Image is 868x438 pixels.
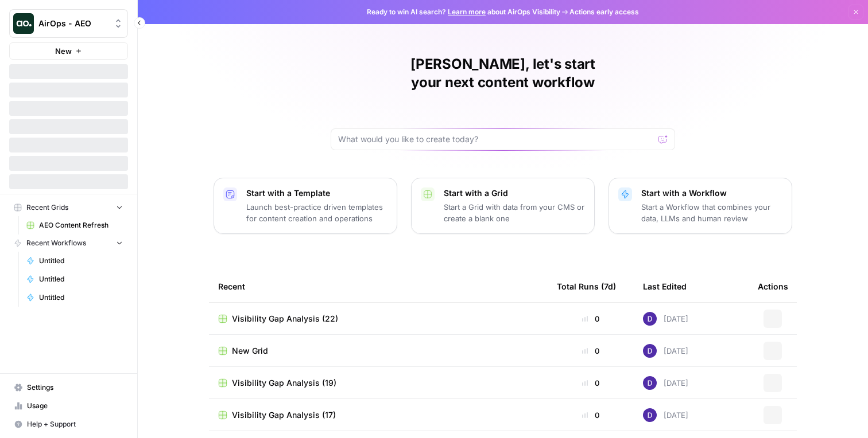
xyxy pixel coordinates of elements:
[557,345,625,357] div: 0
[39,256,123,266] span: Untitled
[218,345,538,357] a: New Grid
[643,344,657,358] img: 6clbhjv5t98vtpq4yyt91utag0vy
[246,201,387,224] p: Launch best-practice driven templates for content creation and operations
[609,178,792,234] button: Start with a WorkflowStart a Workflow that combines your data, LLMs and human review
[218,377,538,389] a: Visibility Gap Analysis (19)
[39,274,123,284] span: Untitled
[338,134,654,145] input: What would you like to create today?
[27,419,123,429] span: Help + Support
[643,312,657,326] img: 6clbhjv5t98vtpq4yyt91utag0vy
[448,7,486,16] a: Learn more
[9,42,128,60] button: New
[218,271,538,302] div: Recent
[27,401,123,411] span: Usage
[39,220,123,230] span: AEO Content Refresh
[643,408,688,422] div: [DATE]
[444,201,585,224] p: Start a Grid with data from your CMS or create a blank one
[643,271,687,302] div: Last Edited
[21,270,128,288] a: Untitled
[641,201,782,224] p: Start a Workflow that combines your data, LLMs and human review
[643,312,688,326] div: [DATE]
[758,271,788,302] div: Actions
[21,288,128,307] a: Untitled
[26,238,86,248] span: Recent Workflows
[9,397,128,415] a: Usage
[557,271,616,302] div: Total Runs (7d)
[39,292,123,303] span: Untitled
[9,234,128,252] button: Recent Workflows
[411,178,595,234] button: Start with a GridStart a Grid with data from your CMS or create a blank one
[643,376,657,390] img: 6clbhjv5t98vtpq4yyt91utag0vy
[21,252,128,270] a: Untitled
[214,178,397,234] button: Start with a TemplateLaunch best-practice driven templates for content creation and operations
[331,55,675,92] h1: [PERSON_NAME], let's start your next content workflow
[367,7,560,17] span: Ready to win AI search? about AirOps Visibility
[38,18,108,29] span: AirOps - AEO
[232,377,336,389] span: Visibility Gap Analysis (19)
[643,376,688,390] div: [DATE]
[218,409,538,421] a: Visibility Gap Analysis (17)
[9,378,128,397] a: Settings
[13,13,34,34] img: AirOps - AEO Logo
[232,345,268,357] span: New Grid
[9,199,128,216] button: Recent Grids
[9,9,128,38] button: Workspace: AirOps - AEO
[232,409,336,421] span: Visibility Gap Analysis (17)
[641,187,782,199] p: Start with a Workflow
[27,382,123,393] span: Settings
[569,7,639,17] span: Actions early access
[643,344,688,358] div: [DATE]
[26,202,68,213] span: Recent Grids
[444,187,585,199] p: Start with a Grid
[9,415,128,433] button: Help + Support
[246,187,387,199] p: Start with a Template
[643,408,657,422] img: 6clbhjv5t98vtpq4yyt91utag0vy
[557,377,625,389] div: 0
[55,45,72,57] span: New
[557,409,625,421] div: 0
[21,216,128,234] a: AEO Content Refresh
[557,313,625,324] div: 0
[232,313,338,324] span: Visibility Gap Analysis (22)
[218,313,538,324] a: Visibility Gap Analysis (22)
